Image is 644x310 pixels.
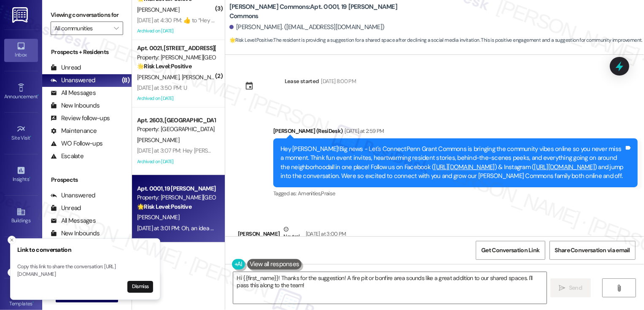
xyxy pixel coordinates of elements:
div: Prospects + Residents [42,48,132,57]
span: Get Conversation Link [481,246,539,255]
i:  [616,285,622,291]
a: Buildings [4,205,38,227]
button: Get Conversation Link [476,241,545,260]
div: Escalate [51,152,84,161]
span: [PERSON_NAME] [137,6,179,13]
span: • [29,175,30,181]
span: Share Conversation via email [555,246,630,255]
a: Inbox [4,39,38,62]
div: Archived on [DATE] [136,156,216,167]
div: Lease started [285,77,319,86]
div: Property: [GEOGRAPHIC_DATA] [137,125,215,134]
div: Tagged as: [273,187,638,199]
button: Share Conversation via email [550,241,636,260]
div: [DATE] at 2:59 PM [343,127,384,135]
div: [PERSON_NAME]. ([EMAIL_ADDRESS][DOMAIN_NAME]) [229,23,385,32]
span: • [38,92,39,98]
div: [DATE] 8:00 PM [319,77,356,86]
span: Praise [321,190,335,197]
input: All communities [54,22,110,35]
div: Prospects [42,175,132,184]
div: All Messages [51,216,96,225]
div: Unread [51,63,81,72]
div: Review follow-ups [51,114,110,123]
strong: 🌟 Risk Level: Positive [137,62,191,70]
div: Archived on [DATE] [136,93,216,104]
div: Maintenance [51,127,97,135]
span: • [32,299,34,305]
div: New Inbounds [51,229,100,238]
div: Archived on [DATE] [136,26,216,36]
b: [PERSON_NAME] Commons: Apt. 0001, 19 [PERSON_NAME] Commons [229,3,398,21]
div: Apt. 0021, [STREET_ADDRESS][PERSON_NAME] [137,44,215,53]
span: [PERSON_NAME] [137,213,179,221]
div: Neutral [282,225,301,243]
a: Insights • [4,163,38,186]
div: [PERSON_NAME] [238,225,381,245]
div: Property: [PERSON_NAME][GEOGRAPHIC_DATA] [137,193,215,202]
div: Unanswered [51,76,95,85]
div: WO Follow-ups [51,139,102,148]
i:  [114,25,119,32]
div: [DATE] at 3:00 PM [304,229,346,238]
div: All Messages [51,89,96,97]
button: Close toast [8,268,16,277]
span: : The resident is providing a suggestion for a shared space after declining a social media invita... [229,36,642,45]
textarea: Hi {{first_name}}! Thanks for the suggestion! A fire pit or bonfire area sounds like a great addi... [233,272,547,304]
div: Apt. 2603, [GEOGRAPHIC_DATA] [137,116,215,125]
i:  [559,285,566,291]
label: Viewing conversations for [51,8,123,22]
button: Close toast [8,236,16,244]
div: Property: [PERSON_NAME][GEOGRAPHIC_DATA] [137,53,215,62]
div: Unread [51,204,81,213]
a: [URL][DOMAIN_NAME] [534,163,595,171]
span: Send [569,283,582,292]
span: • [30,134,32,140]
div: New Inbounds [51,101,100,110]
h3: Link to conversation [17,245,153,254]
div: Apt. 0001, 19 [PERSON_NAME] Commons [137,184,215,193]
p: Copy this link to share the conversation: [URL][DOMAIN_NAME] [17,263,153,278]
div: Unanswered [51,191,95,200]
div: [DATE] at 3:50 PM: U [137,84,187,92]
button: Dismiss [127,281,153,293]
a: Leads [4,246,38,269]
span: Amenities , [298,190,321,197]
div: [DATE] at 3:01 PM: Oh, an idea for a shared space might be a place for a fire pit or bonfire area. [137,224,367,232]
strong: 🌟 Risk Level: Positive [229,37,273,43]
button: Send [550,278,591,297]
a: Site Visit • [4,122,38,145]
div: Hey [PERSON_NAME]!Big news - Let's ConnectPenn Grant Commons is bringing the community vibes onli... [280,145,624,181]
div: [PERSON_NAME] (ResiDesk) [273,127,638,138]
div: (8) [120,74,132,87]
strong: 🌟 Risk Level: Positive [137,203,191,210]
span: [PERSON_NAME] [181,73,224,81]
span: [PERSON_NAME] [137,136,179,144]
img: ResiDesk Logo [12,7,30,23]
span: [PERSON_NAME] [137,73,182,81]
a: [URL][DOMAIN_NAME] [434,163,495,171]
